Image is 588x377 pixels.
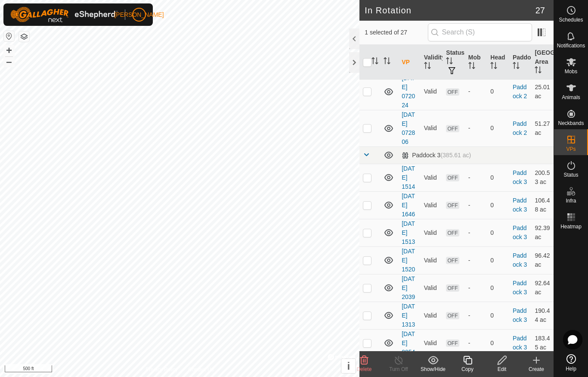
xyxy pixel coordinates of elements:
td: 190.44 ac [531,302,554,329]
div: Paddock 3 [402,152,471,159]
p-sorticon: Activate to sort [513,63,520,70]
div: - [468,339,484,348]
span: Neckbands [558,121,584,126]
p-sorticon: Activate to sort [371,59,378,65]
span: OFF [446,340,459,347]
td: 92.39 ac [531,219,554,246]
span: Notifications [557,43,585,48]
span: Heatmap [560,224,582,229]
p-sorticon: Activate to sort [446,59,453,65]
a: Paddock 2 [513,120,527,136]
td: Valid [421,329,443,357]
p-sorticon: Activate to sort [535,68,542,75]
td: 0 [487,329,509,357]
a: Paddock 3 [513,280,527,296]
span: Help [566,366,576,371]
a: Paddock 3 [513,307,527,323]
td: Valid [421,73,443,110]
a: [DATE] 0954 [402,330,415,355]
td: 96.42 ac [531,246,554,274]
th: Head [487,45,509,80]
span: i [347,360,350,372]
span: Animals [562,95,580,100]
th: Paddock [509,45,532,80]
span: Status [563,172,578,178]
div: - [468,124,484,133]
span: Delete [357,366,372,372]
div: Copy [450,365,485,373]
button: i [341,359,356,373]
button: – [4,56,14,67]
td: 0 [487,191,509,219]
span: 27 [535,4,545,17]
span: Mobs [565,69,577,74]
td: 0 [487,164,509,191]
div: - [468,173,484,182]
span: OFF [446,312,459,319]
span: OFF [446,284,459,292]
a: [DATE] 1646 [402,193,415,218]
a: [DATE] 1313 [402,303,415,328]
div: Turn Off [381,365,416,373]
div: - [468,256,484,265]
span: 1 selected of 27 [365,28,427,37]
span: OFF [446,229,459,237]
td: Valid [421,191,443,219]
div: Edit [485,365,519,373]
div: - [468,284,484,293]
td: 92.64 ac [531,274,554,302]
div: - [468,87,484,96]
td: Valid [421,164,443,191]
th: Mob [465,45,487,80]
a: [DATE] 1513 [402,220,415,245]
div: Show/Hide [416,365,450,373]
div: - [468,311,484,320]
img: Gallagher Logo [10,7,118,22]
span: Schedules [559,17,583,22]
span: OFF [446,88,459,96]
div: - [468,228,484,237]
span: OFF [446,174,459,181]
th: Validity [421,45,443,80]
span: Infra [566,198,576,203]
span: OFF [446,257,459,264]
td: Valid [421,219,443,246]
td: Valid [421,110,443,146]
td: 200.53 ac [531,164,554,191]
h2: In Rotation [365,5,535,16]
td: 106.48 ac [531,191,554,219]
div: - [468,201,484,210]
td: Valid [421,246,443,274]
input: Search (S) [428,23,532,41]
a: Paddock 3 [513,335,527,351]
td: 0 [487,274,509,302]
a: [DATE] 1520 [402,248,415,273]
a: [DATE] 072806 [402,111,415,145]
button: Map Layers [19,31,29,42]
td: 0 [487,302,509,329]
p-sorticon: Activate to sort [424,63,431,70]
a: Paddock 3 [513,252,527,268]
span: OFF [446,202,459,209]
a: Paddock 3 [513,224,527,240]
th: [GEOGRAPHIC_DATA] Area [531,45,554,80]
td: 0 [487,246,509,274]
td: Valid [421,302,443,329]
span: OFF [446,125,459,132]
td: 25.01 ac [531,73,554,110]
a: Paddock 3 [513,197,527,213]
span: VPs [566,146,576,152]
a: Contact Us [188,366,214,374]
a: Help [554,351,588,375]
span: [PERSON_NAME] [114,10,164,19]
button: Reset Map [4,31,14,41]
td: Valid [421,274,443,302]
th: Status [443,45,465,80]
button: + [4,45,14,56]
a: [DATE] 072024 [402,75,415,109]
td: 51.27 ac [531,110,554,146]
span: (385.61 ac) [440,152,471,159]
td: 183.45 ac [531,329,554,357]
a: Privacy Policy [146,366,178,374]
p-sorticon: Activate to sort [468,63,475,70]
